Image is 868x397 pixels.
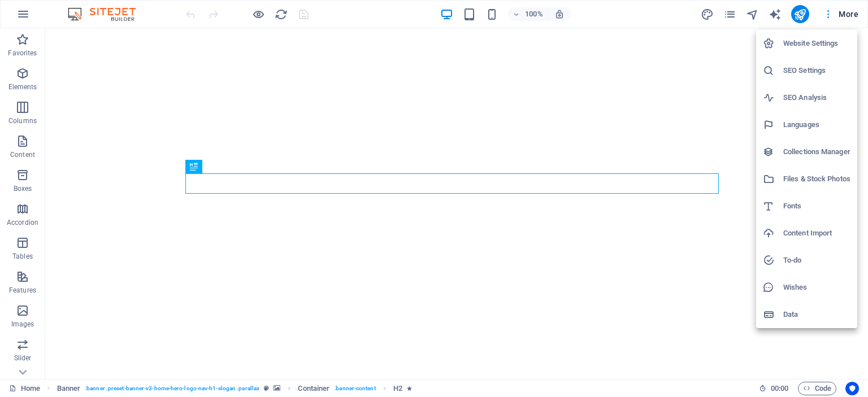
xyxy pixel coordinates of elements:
h6: Data [783,308,850,321]
h6: SEO Analysis [783,91,850,104]
h6: Fonts [783,199,850,213]
h6: Wishes [783,281,850,294]
h6: Files & Stock Photos [783,172,850,186]
h6: Content Import [783,226,850,240]
h6: To-do [783,254,850,267]
h6: Languages [783,118,850,132]
h6: SEO Settings [783,64,850,77]
h6: Website Settings [783,37,850,50]
h6: Collections Manager [783,145,850,159]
